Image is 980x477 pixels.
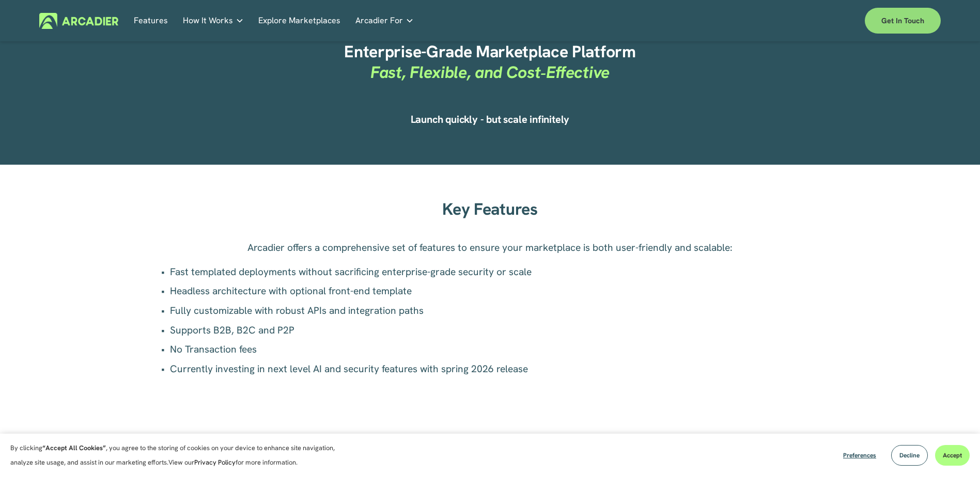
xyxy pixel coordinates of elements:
button: Preferences [835,445,884,466]
strong: Enterprise-Grade Marketplace Platform [344,41,635,62]
span: Preferences [843,451,876,459]
a: Get in touch [865,8,941,34]
p: Fully customizable with robust APIs and integration paths [170,304,821,318]
span: How It Works [183,13,233,28]
a: Privacy Policy [194,458,236,467]
a: folder dropdown [355,13,414,29]
img: Arcadier [39,13,118,29]
strong: “Accept All Cookies” [42,443,106,452]
strong: Launch quickly - but scale infinitely [411,113,570,126]
a: Explore Marketplaces [258,13,340,29]
p: Currently investing in next level AI and security features with spring 2026 release [170,362,821,376]
p: Headless architecture with optional front-end template [170,284,821,298]
p: Arcadier offers a comprehensive set of features to ensure your marketplace is both user-friendly ... [160,241,821,255]
span: Arcadier For [355,13,403,28]
p: Fast templated deployments without sacrificing enterprise-grade security or scale [170,265,821,279]
iframe: Chat Widget [928,427,980,477]
a: folder dropdown [183,13,244,29]
a: Features [134,13,168,29]
strong: Key Features [442,198,537,220]
span: Decline [899,451,920,459]
button: Decline [891,445,928,466]
em: Fast, Flexible, and Cost‑Effective [370,61,610,83]
p: By clicking , you agree to the storing of cookies on your device to enhance site navigation, anal... [10,441,346,470]
p: Supports B2B, B2C and P2P [170,323,821,338]
p: No Transaction fees [170,342,821,357]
